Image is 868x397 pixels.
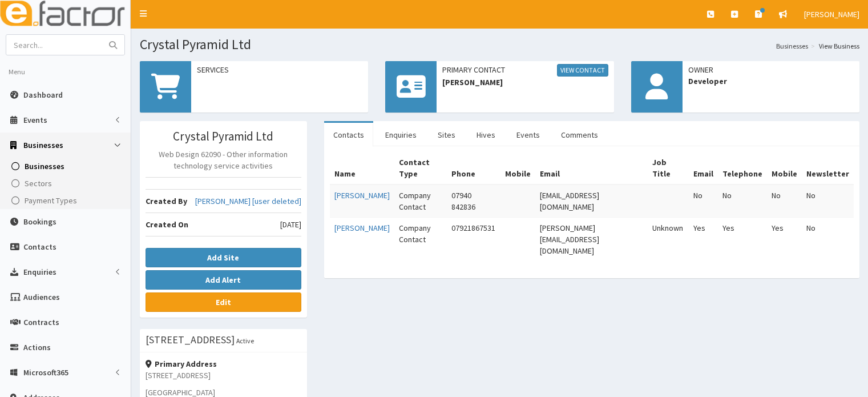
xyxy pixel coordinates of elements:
[23,242,56,252] span: Contacts
[689,152,718,185] th: Email
[688,75,854,87] span: Developer
[535,152,648,185] th: Email
[689,218,718,262] td: Yes
[23,115,47,125] span: Events
[334,223,390,233] a: [PERSON_NAME]
[689,185,718,218] td: No
[447,152,500,185] th: Phone
[442,64,608,77] span: Primary Contact
[146,335,235,345] h3: [STREET_ADDRESS]
[688,64,854,75] span: Owner
[767,185,802,218] td: No
[802,185,854,218] td: No
[776,41,808,51] a: Businesses
[3,158,131,175] a: Businesses
[23,367,68,378] span: Microsoft365
[140,37,859,52] h1: Crystal Pyramid Ltd
[535,218,648,262] td: [PERSON_NAME][EMAIL_ADDRESS][DOMAIN_NAME]
[557,64,608,77] a: View Contact
[205,275,241,285] b: Add Alert
[146,270,301,290] button: Add Alert
[442,77,608,88] span: [PERSON_NAME]
[146,370,301,381] p: [STREET_ADDRESS]
[3,175,131,192] a: Sectors
[146,196,187,206] b: Created By
[802,218,854,262] td: No
[500,152,535,185] th: Mobile
[334,190,390,200] a: [PERSON_NAME]
[146,359,217,369] strong: Primary Address
[23,90,63,100] span: Dashboard
[447,185,500,218] td: 07940 842836
[25,161,64,171] span: Businesses
[718,185,767,218] td: No
[804,9,859,19] span: [PERSON_NAME]
[23,342,51,352] span: Actions
[394,218,447,262] td: Company Contact
[552,123,607,147] a: Comments
[207,252,239,263] b: Add Site
[376,123,426,147] a: Enquiries
[718,152,767,185] th: Telephone
[767,152,802,185] th: Mobile
[23,216,56,227] span: Bookings
[146,219,188,230] b: Created On
[447,218,500,262] td: 07921867531
[648,152,689,185] th: Job Title
[25,178,52,189] span: Sectors
[146,292,301,312] a: Edit
[648,218,689,262] td: Unknown
[23,292,60,302] span: Audiences
[23,140,63,150] span: Businesses
[3,192,131,209] a: Payment Types
[767,218,802,262] td: Yes
[146,149,301,171] p: Web Design 62090 - Other information technology service activities
[195,195,301,207] a: [PERSON_NAME] [user deleted]
[802,152,854,185] th: Newsletter
[467,123,504,147] a: Hives
[330,152,394,185] th: Name
[507,123,549,147] a: Events
[324,123,373,147] a: Contacts
[718,218,767,262] td: Yes
[808,41,859,51] li: View Business
[146,130,301,143] h3: Crystal Pyramid Ltd
[197,64,362,75] span: Services
[6,35,102,55] input: Search...
[280,219,301,230] span: [DATE]
[394,185,447,218] td: Company Contact
[236,336,254,345] small: Active
[394,152,447,185] th: Contact Type
[216,297,231,307] b: Edit
[23,317,59,327] span: Contracts
[535,185,648,218] td: [EMAIL_ADDRESS][DOMAIN_NAME]
[25,195,77,206] span: Payment Types
[23,267,56,277] span: Enquiries
[429,123,465,147] a: Sites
